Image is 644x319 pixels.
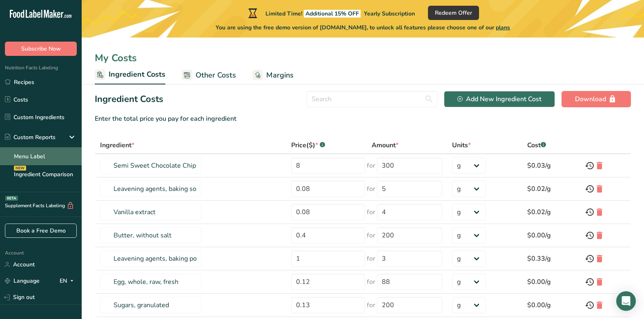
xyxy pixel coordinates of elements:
div: Ingredient [100,140,134,150]
span: Yearly Subscription [364,10,415,18]
a: Book a Free Demo [5,224,77,238]
h2: Ingredient Costs [95,93,163,106]
a: Ingredient Costs [95,65,165,85]
button: Add New Ingredient Cost [444,91,555,107]
a: Other Costs [182,66,236,84]
div: Amount [372,140,399,150]
span: for [367,277,375,287]
td: $0.00/g [522,294,580,317]
button: Redeem Offer [428,6,479,20]
div: Enter the total price you pay for each ingredient [95,114,631,124]
button: Subscribe Now [5,42,77,56]
span: for [367,254,375,264]
div: EN [60,276,77,286]
a: Language [5,274,40,288]
div: Cost [527,140,546,150]
div: BETA [5,196,18,201]
div: Units [452,140,471,150]
div: Limited Time! [247,8,415,18]
div: NEW [14,166,26,171]
td: $0.00/g [522,270,580,294]
span: Other Costs [196,70,236,81]
span: Subscribe Now [21,44,61,53]
span: Additional 15% OFF [304,10,361,18]
div: Price($) [291,140,325,150]
td: $0.00/g [522,224,580,247]
div: My Costs [82,51,644,65]
input: Search [307,91,437,107]
span: for [367,161,375,171]
div: Download [575,94,617,104]
span: for [367,300,375,310]
div: Custom Reports [5,133,56,142]
div: Open Intercom Messenger [616,291,636,311]
span: for [367,207,375,217]
td: $0.03/g [522,154,580,177]
span: You are using the free demo version of [DOMAIN_NAME], to unlock all features please choose one of... [216,23,510,32]
span: for [367,230,375,240]
button: Download [562,91,631,107]
span: Redeem Offer [435,9,472,17]
span: plans [496,24,510,31]
td: $0.02/g [522,201,580,224]
span: Margins [266,70,294,81]
span: for [367,184,375,194]
td: $0.02/g [522,177,580,201]
span: Ingredient Costs [109,69,165,80]
div: Add New Ingredient Cost [457,94,541,104]
a: Margins [252,66,294,84]
td: $0.33/g [522,247,580,270]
